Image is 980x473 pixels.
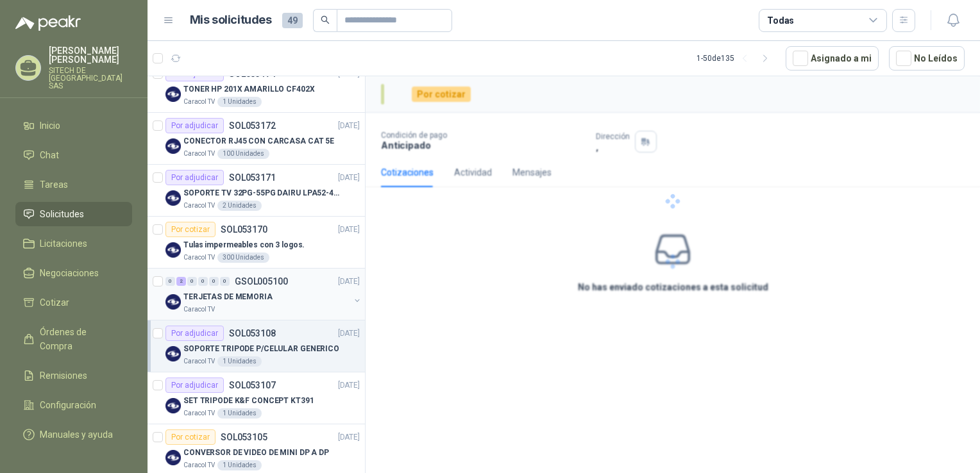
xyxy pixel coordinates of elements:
p: [DATE] [338,431,360,444]
div: 1 Unidades [217,460,262,470]
a: Por adjudicarSOL053171[DATE] Company LogoSOPORTE TV 32PG-55PG DAIRU LPA52-446KIT2Caracol TV2 Unid... [148,165,365,217]
p: SOL053105 [221,433,267,442]
a: Manuales y ayuda [15,422,132,447]
div: 2 Unidades [217,201,262,211]
img: Company Logo [165,242,181,258]
p: Caracol TV [183,149,215,159]
a: 0 2 0 0 0 0 GSOL005100[DATE] Company LogoTERJETAS DE MEMORIACaracol TV [165,274,362,315]
p: SOPORTE TRIPODE P/CELULAR GENERICO [183,343,339,355]
a: Inicio [15,113,132,138]
span: search [321,15,330,24]
p: TERJETAS DE MEMORIA [183,291,273,303]
div: Por adjudicar [165,118,224,133]
div: 0 [209,277,219,286]
p: Caracol TV [183,97,215,107]
div: 0 [198,277,208,286]
span: Tareas [40,178,68,192]
p: SOPORTE TV 32PG-55PG DAIRU LPA52-446KIT2 [183,187,343,199]
p: Caracol TV [183,356,215,367]
div: Por adjudicar [165,326,224,341]
a: Órdenes de Compra [15,320,132,358]
img: Company Logo [165,450,181,465]
p: Caracol TV [183,201,215,211]
a: Remisiones [15,363,132,388]
span: Remisiones [40,369,87,383]
div: 1 Unidades [217,408,262,419]
div: 100 Unidades [217,149,269,159]
p: [PERSON_NAME] [PERSON_NAME] [49,46,132,64]
div: Por cotizar [165,222,215,237]
div: 0 [187,277,197,286]
img: Company Logo [165,138,181,154]
span: 49 [282,13,303,28]
div: Todas [767,13,794,28]
img: Company Logo [165,87,181,102]
span: Licitaciones [40,236,87,251]
div: Por adjudicar [165,378,224,393]
div: Por cotizar [165,429,215,445]
p: SOL053174 [229,69,276,78]
h1: Mis solicitudes [190,11,272,29]
img: Company Logo [165,346,181,361]
p: CONECTOR RJ45 CON CARCASA CAT 5E [183,135,334,147]
div: Por adjudicar [165,170,224,185]
a: Por adjudicarSOL053174[DATE] Company LogoTONER HP 201X AMARILLO CF402XCaracol TV1 Unidades [148,61,365,113]
a: Chat [15,143,132,167]
a: Por cotizarSOL053170[DATE] Company LogoTulas impermeables con 3 logos.Caracol TV300 Unidades [148,217,365,269]
img: Company Logo [165,294,181,310]
div: 1 Unidades [217,97,262,107]
a: Por adjudicarSOL053107[DATE] Company LogoSET TRIPODE K&F CONCEPT KT391Caracol TV1 Unidades [148,372,365,424]
div: 2 [176,277,186,286]
img: Company Logo [165,398,181,413]
p: [DATE] [338,172,360,184]
div: 1 - 50 de 135 [697,48,775,69]
p: [DATE] [338,379,360,392]
a: Solicitudes [15,202,132,226]
span: Negociaciones [40,266,99,280]
span: Órdenes de Compra [40,325,120,353]
a: Tareas [15,172,132,197]
p: Caracol TV [183,253,215,263]
p: GSOL005100 [235,277,288,286]
img: Logo peakr [15,15,81,31]
span: Manuales y ayuda [40,427,113,442]
p: TONER HP 201X AMARILLO CF402X [183,83,315,95]
img: Company Logo [165,190,181,206]
span: Chat [40,148,59,162]
p: SOL053107 [229,381,276,390]
p: SOL053170 [221,225,267,234]
a: Licitaciones [15,231,132,256]
a: Negociaciones [15,261,132,285]
span: Inicio [40,119,60,133]
p: Tulas impermeables con 3 logos. [183,239,305,251]
p: SOL053108 [229,329,276,338]
span: Cotizar [40,295,69,310]
div: 0 [165,277,175,286]
a: Cotizar [15,290,132,315]
a: Por adjudicarSOL053172[DATE] Company LogoCONECTOR RJ45 CON CARCASA CAT 5ECaracol TV100 Unidades [148,113,365,165]
p: Caracol TV [183,408,215,419]
div: 0 [220,277,230,286]
p: SET TRIPODE K&F CONCEPT KT391 [183,395,314,407]
p: SOL053172 [229,121,276,130]
p: [DATE] [338,120,360,132]
p: SITECH DE [GEOGRAPHIC_DATA] SAS [49,67,132,90]
div: 300 Unidades [217,253,269,263]
p: Caracol TV [183,460,215,470]
div: 1 Unidades [217,356,262,367]
p: SOL053171 [229,173,276,182]
p: Caracol TV [183,304,215,315]
p: [DATE] [338,328,360,340]
p: CONVERSOR DE VIDEO DE MINI DP A DP [183,447,329,459]
p: [DATE] [338,276,360,288]
span: Configuración [40,398,96,412]
button: Asignado a mi [786,46,879,71]
a: Configuración [15,393,132,417]
p: [DATE] [338,224,360,236]
button: No Leídos [889,46,965,71]
span: Solicitudes [40,207,84,221]
a: Por adjudicarSOL053108[DATE] Company LogoSOPORTE TRIPODE P/CELULAR GENERICOCaracol TV1 Unidades [148,320,365,372]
